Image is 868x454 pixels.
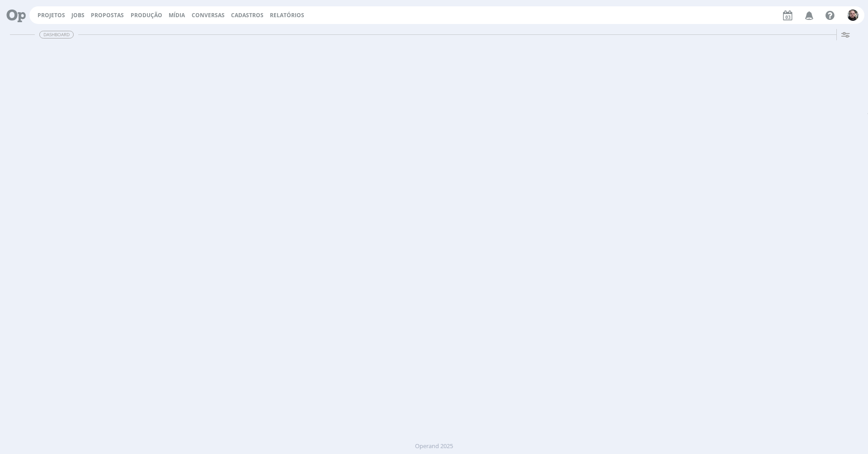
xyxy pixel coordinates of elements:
[267,12,307,19] button: Relatórios
[88,12,127,19] button: Propostas
[91,11,124,19] span: Propostas
[228,12,266,19] button: Cadastros
[131,11,162,19] a: Produção
[192,11,225,19] a: Conversas
[847,7,859,23] button: G
[189,12,227,19] button: Conversas
[71,11,85,19] a: Jobs
[38,11,65,19] a: Projetos
[35,12,68,19] button: Projetos
[128,12,165,19] button: Produção
[39,31,74,38] span: Dashboard
[270,11,304,19] a: Relatórios
[69,12,87,19] button: Jobs
[166,12,188,19] button: Mídia
[231,11,264,19] span: Cadastros
[847,10,859,21] img: G
[169,11,185,19] a: Mídia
